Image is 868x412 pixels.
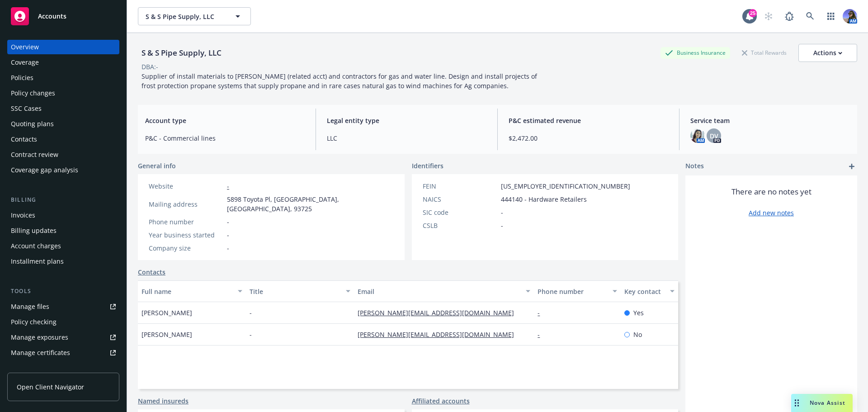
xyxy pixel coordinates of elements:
a: Coverage [7,55,119,70]
img: photo [690,128,705,143]
a: Quoting plans [7,117,119,131]
a: Policy changes [7,86,119,100]
a: Search [801,7,819,25]
img: photo [843,9,857,24]
a: Invoices [7,208,119,223]
span: - [501,208,503,217]
span: P&C - Commercial lines [145,133,305,143]
a: Contract review [7,147,119,162]
span: P&C estimated revenue [509,116,668,125]
div: Company size [149,243,223,253]
span: [PERSON_NAME] [142,330,192,339]
span: There are no notes yet [731,186,811,197]
div: Year business started [149,230,223,240]
div: Policy changes [11,86,55,100]
a: Installment plans [7,254,119,269]
div: 25 [749,9,757,17]
div: Email [358,287,520,296]
button: Title [246,280,354,302]
a: [PERSON_NAME][EMAIL_ADDRESS][DOMAIN_NAME] [358,330,521,339]
span: - [227,243,229,253]
div: NAICS [423,194,497,204]
div: Business Insurance [660,47,730,58]
div: Phone number [149,217,223,227]
div: Mailing address [149,199,223,209]
div: Billing updates [11,223,57,238]
div: Phone number [538,287,607,296]
a: Affiliated accounts [412,396,470,406]
span: No [633,330,642,339]
div: Billing [7,195,119,204]
a: Start snowing [759,7,778,25]
div: Manage files [11,299,49,314]
span: - [227,217,229,227]
a: Contacts [138,267,165,277]
button: Key contact [621,280,678,302]
span: - [250,330,252,339]
a: Named insureds [138,396,189,406]
span: LLC [327,133,486,143]
span: Notes [685,161,704,172]
span: Legal entity type [327,116,486,125]
a: Policy checking [7,315,119,329]
div: Manage exposures [11,330,68,345]
span: - [250,308,252,317]
a: Manage claims [7,361,119,375]
div: Overview [11,40,39,54]
div: Policy checking [11,315,57,329]
span: Accounts [38,13,66,20]
span: $2,472.00 [509,133,668,143]
a: Overview [7,40,119,54]
button: S & S Pipe Supply, LLC [138,7,251,25]
a: Account charges [7,239,119,253]
span: DV [710,131,718,141]
span: Open Client Navigator [17,382,84,392]
span: General info [138,161,176,170]
div: Quoting plans [11,117,54,131]
div: Website [149,181,223,191]
button: Email [354,280,534,302]
span: Account type [145,116,305,125]
div: Contacts [11,132,37,147]
button: Actions [798,44,857,62]
a: Contacts [7,132,119,147]
a: Switch app [822,7,840,25]
div: Invoices [11,208,35,223]
a: Policies [7,71,119,85]
a: - [538,308,547,317]
div: Manage claims [11,361,57,375]
div: Key contact [624,287,665,296]
div: SSC Cases [11,101,42,116]
a: Manage files [7,299,119,314]
a: Coverage gap analysis [7,163,119,177]
span: Service team [690,116,850,125]
div: Contract review [11,147,58,162]
a: [PERSON_NAME][EMAIL_ADDRESS][DOMAIN_NAME] [358,308,521,317]
div: Policies [11,71,33,85]
div: Manage certificates [11,346,70,360]
a: - [538,330,547,339]
div: DBA: - [142,62,158,71]
span: Identifiers [412,161,443,170]
span: [PERSON_NAME] [142,308,192,317]
a: Billing updates [7,223,119,238]
div: Full name [142,287,232,296]
a: add [846,161,857,172]
a: Add new notes [749,208,794,218]
a: - [227,182,229,190]
div: Total Rewards [737,47,791,58]
span: 5898 Toyota Pl, [GEOGRAPHIC_DATA], [GEOGRAPHIC_DATA], 93725 [227,194,394,213]
div: Tools [7,287,119,296]
button: Nova Assist [791,394,853,412]
span: - [501,221,503,230]
div: Drag to move [791,394,802,412]
a: Manage exposures [7,330,119,345]
div: Coverage [11,55,39,70]
a: SSC Cases [7,101,119,116]
a: Accounts [7,4,119,29]
div: CSLB [423,221,497,230]
div: S & S Pipe Supply, LLC [138,47,225,59]
div: Actions [813,44,842,62]
div: FEIN [423,181,497,191]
